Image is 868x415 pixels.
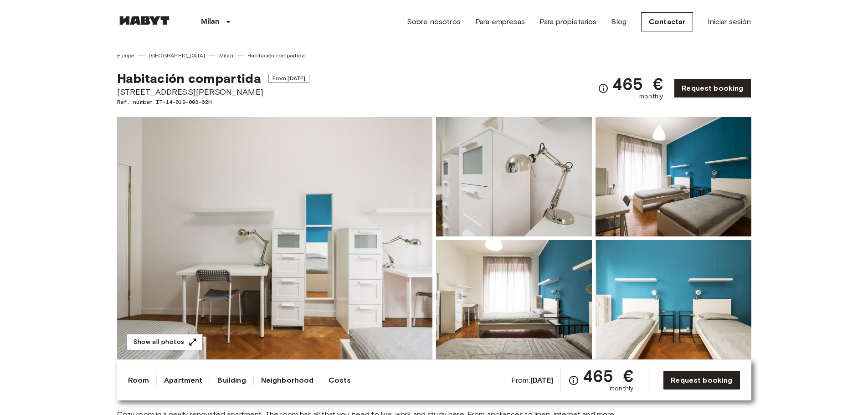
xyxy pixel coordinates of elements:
[217,375,246,386] a: Building
[511,375,554,385] span: From:
[117,117,432,359] img: Marketing picture of unit IT-14-019-003-02H
[583,368,633,384] span: 465 €
[268,74,310,83] span: From [DATE]
[117,16,172,25] img: Habyt
[126,334,203,351] button: Show all photos
[247,51,305,60] a: Habitación compartida
[598,83,609,94] svg: Check cost overview for full price breakdown. Please note that discounts apply to new joiners onl...
[201,16,220,27] p: Milan
[219,51,233,60] a: Milan
[329,375,351,386] a: Costs
[149,51,205,60] a: [GEOGRAPHIC_DATA]
[164,375,202,386] a: Apartment
[407,16,461,27] a: Sobre nosotros
[436,240,592,359] img: Picture of unit IT-14-019-003-02H
[117,86,310,98] span: [STREET_ADDRESS][PERSON_NAME]
[117,51,135,60] a: Europe
[596,240,751,359] img: Picture of unit IT-14-019-003-02H
[128,375,149,386] a: Room
[117,98,310,106] span: Ref. number IT-14-019-003-02H
[568,375,579,386] svg: Check cost overview for full price breakdown. Please note that discounts apply to new joiners onl...
[663,371,740,390] a: Request booking
[708,16,751,27] a: Iniciar sesión
[475,16,525,27] a: Para empresas
[641,12,693,31] a: Contactar
[612,76,663,92] span: 465 €
[639,92,663,101] span: monthly
[530,376,554,384] b: [DATE]
[610,384,633,393] span: monthly
[117,71,261,86] span: Habitación compartida
[674,79,751,98] a: Request booking
[611,16,627,27] a: Blog
[596,117,751,236] img: Picture of unit IT-14-019-003-02H
[436,117,592,236] img: Picture of unit IT-14-019-003-02H
[539,16,597,27] a: Para propietarios
[261,375,314,386] a: Neighborhood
